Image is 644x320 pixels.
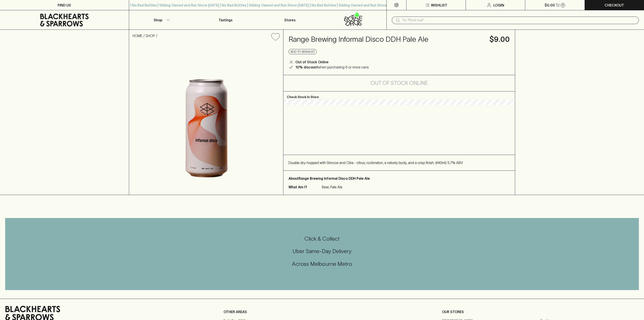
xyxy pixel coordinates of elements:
[605,3,624,8] p: Checkout
[5,235,639,242] h5: Click & Collect
[289,35,484,44] h4: Range Brewing Informal Disco DDH Pale Ale
[284,17,295,23] p: Stores
[258,10,322,29] a: Stores
[295,59,329,65] p: Out of Stock Online
[442,309,639,314] p: OUR STORES
[5,260,639,267] h5: Across Melbourne Metro
[146,34,155,38] a: SHOP
[431,3,447,8] p: Wishlist
[562,4,564,6] p: 0
[295,65,369,70] p: when purchasing 6 or more cans
[289,161,463,165] span: Double dry-hopped with Simcoe and Citra - citrus, rockmelon, a velvety body, and a crisp finish. ...
[545,3,555,8] p: $0.00
[219,17,232,23] p: Tastings
[5,248,639,255] h5: Uber Same-Day Delivery
[289,49,317,54] button: Add to wishlist
[322,184,342,190] p: Beer, Pale Ale
[129,10,193,29] button: Shop
[154,17,162,23] p: Shop
[490,35,510,44] h4: $9.00
[129,44,283,195] img: 77939.png
[371,80,428,87] h5: Out of Stock Online
[5,218,639,290] div: Call to action block
[224,309,420,314] p: OTHER AREAS
[493,3,504,8] p: Login
[193,10,258,29] a: Tastings
[289,184,321,190] p: What Am I?
[270,31,281,42] button: Add to wishlist
[402,17,635,24] input: Try "Pinot noir"
[295,65,318,69] b: 10% discount
[133,34,142,38] a: HOME
[58,3,71,8] p: FIND US
[289,176,510,181] p: About Range Brewing Informal Disco DDH Pale Ale
[283,91,515,100] p: Check Stock In Store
